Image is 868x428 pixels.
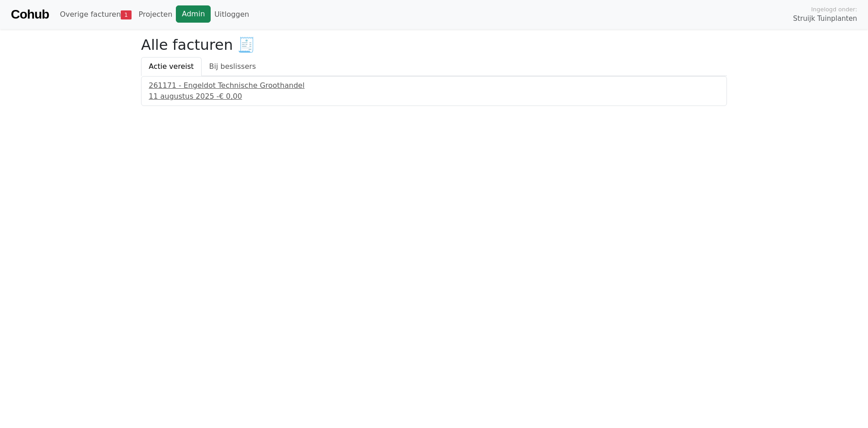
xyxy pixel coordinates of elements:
a: Overige facturen1 [56,5,135,24]
a: Admin [176,5,211,23]
span: 1 [121,10,131,19]
h2: Alle facturen 🧾 [141,36,727,53]
a: Uitloggen [211,5,253,24]
div: 261171 - Engeldot Technische Groothandel [149,80,719,91]
a: 261171 - Engeldot Technische Groothandel11 augustus 2025 -€ 0,00 [149,80,719,102]
a: Bij beslissers [202,57,264,76]
a: Actie vereist [141,57,202,76]
span: € 0,00 [219,92,242,101]
a: Projecten [135,5,176,24]
a: Cohub [11,4,49,25]
div: 11 augustus 2025 - [149,91,719,102]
